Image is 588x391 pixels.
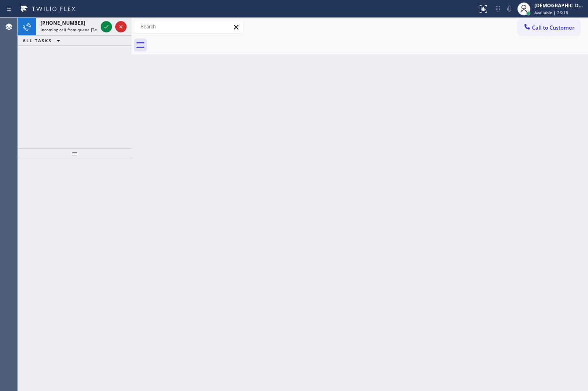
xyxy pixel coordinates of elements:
button: ALL TASKS [18,36,68,45]
span: ALL TASKS [23,38,52,43]
button: Mute [504,3,515,15]
input: Search [134,20,243,33]
span: Available | 26:18 [534,10,568,15]
button: Reject [115,21,127,32]
button: Accept [101,21,112,32]
span: Call to Customer [532,24,575,31]
span: [PHONE_NUMBER] [41,19,85,26]
button: Call to Customer [518,20,580,35]
span: Incoming call from queue [Test] All [41,27,108,32]
div: [DEMOGRAPHIC_DATA][PERSON_NAME] [534,2,586,9]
